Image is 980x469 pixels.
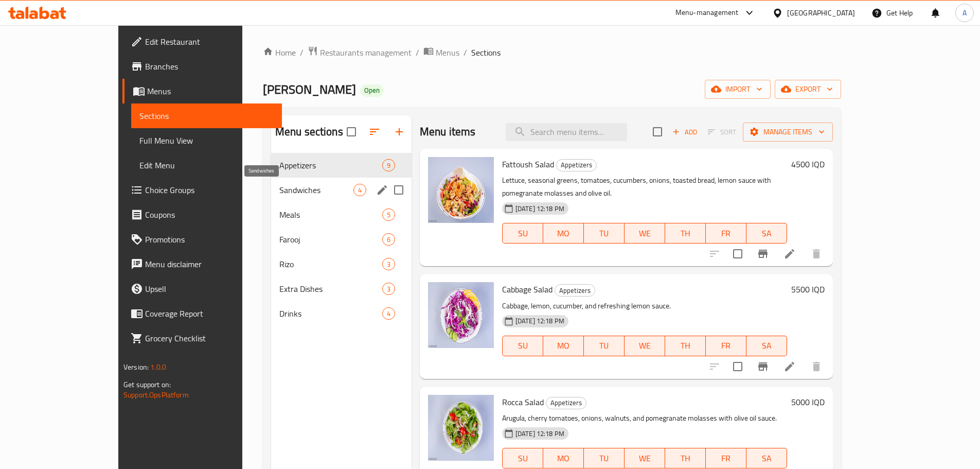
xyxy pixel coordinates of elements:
span: WE [629,338,661,353]
button: delete [804,354,829,379]
button: SA [746,223,787,244]
a: Edit Menu [131,153,282,178]
span: TU [588,226,620,241]
span: SU [507,451,539,466]
button: SU [502,336,543,356]
div: Meals5 [271,202,412,227]
span: Select section [647,121,668,143]
button: SA [746,336,787,356]
img: Rocca Salad [428,395,494,461]
span: SU [507,338,539,353]
span: Menus [436,46,459,59]
span: MO [547,226,580,241]
span: Rizo [279,258,382,270]
span: Select all sections [341,121,362,143]
span: FR [710,451,742,466]
button: Branch-specific-item [751,241,775,266]
span: 9 [383,161,395,170]
span: Grocery Checklist [145,332,274,344]
button: Add section [387,119,412,144]
span: A [963,7,967,19]
span: Edit Menu [139,159,274,171]
div: Appetizers [555,284,595,297]
div: Menu-management [675,7,739,19]
span: Sections [471,46,501,59]
li: / [300,46,304,59]
span: Drinks [279,307,382,320]
div: items [382,233,395,246]
span: [PERSON_NAME] [263,78,356,101]
button: WE [625,448,665,468]
p: Arugula, cherry tomatoes, onions, walnuts, and pomegranate molasses with olive oil sauce. [502,412,787,425]
span: TH [669,451,702,466]
div: items [382,307,395,320]
button: import [705,80,771,99]
span: Manage items [751,126,825,138]
button: FR [706,223,746,244]
h2: Menu sections [275,124,343,140]
span: Choice Groups [145,184,274,196]
div: Extra Dishes3 [271,276,412,301]
span: FR [710,226,742,241]
a: Coverage Report [122,301,282,326]
input: search [506,123,627,141]
button: FR [706,336,746,356]
span: 3 [383,284,395,294]
span: Upsell [145,283,274,295]
span: 4 [383,309,395,319]
span: Coupons [145,209,274,221]
button: SU [502,448,543,468]
span: Coverage Report [145,307,274,320]
button: Manage items [743,123,833,142]
span: MO [547,338,580,353]
button: WE [625,223,665,244]
a: Choice Groups [122,178,282,202]
span: Version: [123,360,149,374]
span: Full Menu View [139,134,274,147]
h6: 5500 IQD [791,282,825,297]
div: items [382,159,395,171]
a: Full Menu View [131,128,282,153]
span: Edit Restaurant [145,36,274,48]
span: Sandwiches [279,184,353,196]
span: Farooj [279,233,382,246]
span: Add [671,126,699,138]
div: Rizo3 [271,252,412,276]
div: Meals [279,209,382,221]
a: Promotions [122,227,282,252]
div: [GEOGRAPHIC_DATA] [787,7,855,19]
p: Cabbage, lemon, cucumber, and refreshing lemon sauce. [502,300,787,312]
span: SA [751,451,783,466]
span: 3 [383,259,395,269]
a: Restaurants management [308,46,412,59]
span: 6 [383,235,395,245]
p: Lettuce, seasonal greens, tomatoes, cucumbers, onions, toasted bread, lemon sauce with pomegranat... [502,174,787,200]
span: [DATE] 12:18 PM [511,204,568,214]
button: FR [706,448,746,468]
span: Sections [139,110,274,122]
span: Menu disclaimer [145,258,274,270]
span: TU [588,451,620,466]
span: Fattoush Salad [502,157,554,172]
div: Open [360,84,384,97]
a: Menus [423,46,459,59]
span: TH [669,338,702,353]
div: Appetizers [556,159,597,171]
a: Menu disclaimer [122,252,282,276]
button: Branch-specific-item [751,354,775,379]
span: TH [669,226,702,241]
span: SA [751,226,783,241]
span: Extra Dishes [279,283,382,295]
button: export [775,80,841,99]
div: items [382,258,395,270]
div: Appetizers [546,397,586,409]
nav: Menu sections [271,149,412,330]
button: edit [375,182,390,198]
span: FR [710,338,742,353]
div: items [353,184,366,196]
span: Appetizers [279,159,382,171]
a: Upsell [122,276,282,301]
